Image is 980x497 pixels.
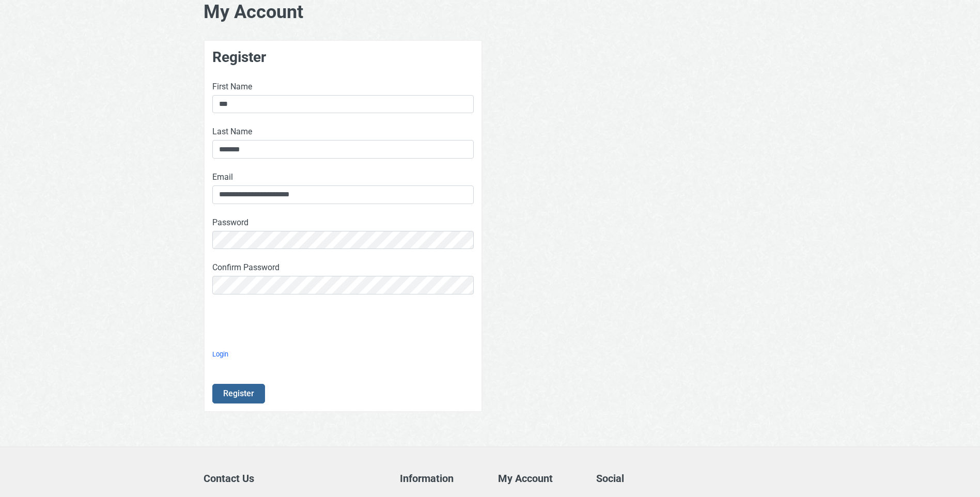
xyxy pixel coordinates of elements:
label: Password [212,216,248,229]
h5: Social [596,472,777,485]
iframe: reCAPTCHA [212,307,369,347]
h5: My Account [498,472,581,485]
h1: My Account [204,1,777,23]
label: Last Name [212,126,252,138]
label: Email [212,171,233,183]
label: First Name [212,81,252,93]
h3: Register [212,49,474,66]
h5: Information [400,472,483,485]
h5: Contact Us [204,472,384,485]
button: Register [212,384,265,403]
a: Login [212,350,228,358]
label: Confirm Password [212,261,279,274]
